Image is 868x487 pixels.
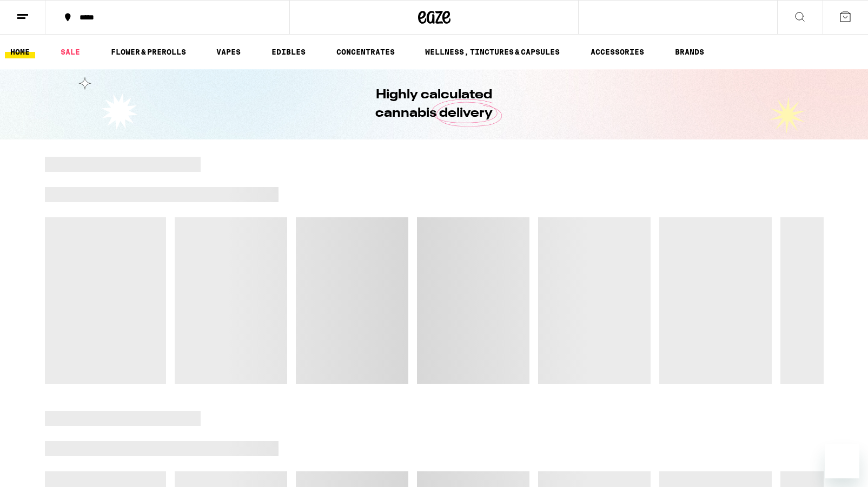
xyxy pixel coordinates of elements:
[266,45,311,58] a: EDIBLES
[105,45,191,58] a: FLOWER & PREROLLS
[825,444,859,478] iframe: Button to launch messaging window
[331,45,400,58] a: CONCENTRATES
[345,86,524,123] h1: Highly calculated cannabis delivery
[5,45,35,58] a: HOME
[585,45,650,58] a: ACCESSORIES
[670,45,710,58] a: BRANDS
[420,45,565,58] a: WELLNESS, TINCTURES & CAPSULES
[55,45,85,58] a: SALE
[211,45,246,58] a: VAPES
